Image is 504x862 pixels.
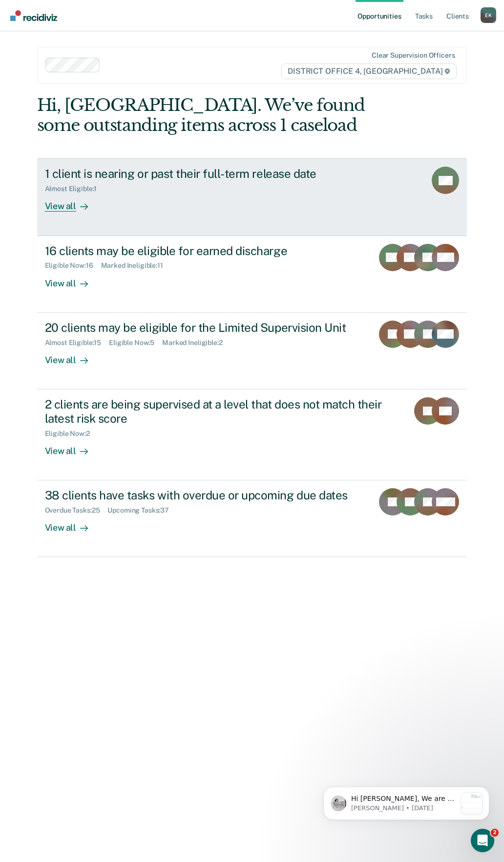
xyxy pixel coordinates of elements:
a: 2 clients are being supervised at a level that does not match their latest risk scoreEligible Now... [37,389,467,480]
span: 2 [491,829,499,837]
img: Recidiviz [10,10,57,21]
div: Eligible Now : 5 [109,339,162,347]
div: 1 client is nearing or past their full-term release date [45,167,388,181]
div: View all [45,270,100,289]
a: 38 clients have tasks with overdue or upcoming due datesOverdue Tasks:25Upcoming Tasks:37View all [37,480,467,557]
div: Marked Ineligible : 2 [162,339,230,347]
div: Hi, [GEOGRAPHIC_DATA]. We’ve found some outstanding items across 1 caseload [37,95,381,135]
div: E K [481,7,496,23]
div: Overdue Tasks : 25 [45,506,108,515]
div: View all [45,437,100,456]
div: 20 clients may be eligible for the Limited Supervision Unit [45,321,366,335]
a: 1 client is nearing or past their full-term release dateAlmost Eligible:1View all [37,158,467,236]
button: Profile dropdown button [481,7,496,23]
div: View all [45,346,100,366]
div: 2 clients are being supervised at a level that does not match their latest risk score [45,397,388,426]
iframe: Intercom live chat [471,829,494,852]
div: Clear supervision officers [372,51,455,60]
div: Upcoming Tasks : 37 [107,506,177,515]
span: DISTRICT OFFICE 4, [GEOGRAPHIC_DATA] [281,64,457,79]
div: 16 clients may be eligible for earned discharge [45,244,366,258]
div: Almost Eligible : 15 [45,339,109,347]
div: Eligible Now : 16 [45,261,101,270]
div: Marked Ineligible : 11 [101,261,171,270]
div: Almost Eligible : 1 [45,185,105,193]
div: View all [45,515,100,534]
div: 38 clients have tasks with overdue or upcoming due dates [45,488,366,502]
a: 16 clients may be eligible for earned dischargeEligible Now:16Marked Ineligible:11View all [37,236,467,313]
a: 20 clients may be eligible for the Limited Supervision UnitAlmost Eligible:15Eligible Now:5Marked... [37,313,467,389]
iframe: Intercom notifications message [309,767,504,836]
div: Eligible Now : 2 [45,430,98,438]
div: View all [45,193,100,212]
